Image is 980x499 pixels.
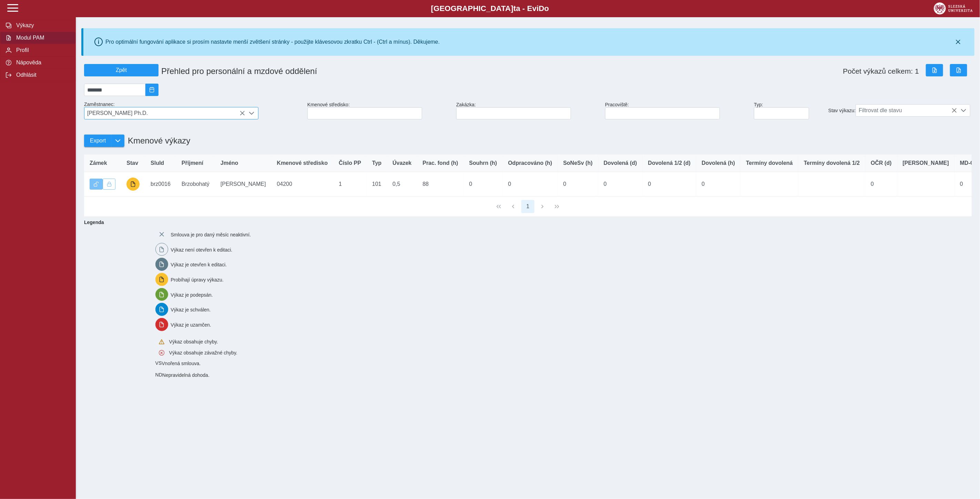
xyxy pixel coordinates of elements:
[171,307,211,313] span: Výkaz je schválen.
[103,179,116,190] button: Uzamknout lze pouze výkaz, který je podepsán a schválen.
[544,4,549,13] span: o
[145,172,176,197] td: brz0016
[81,99,305,122] div: Zaměstnanec:
[950,64,967,76] button: Export do PDF
[602,99,751,122] div: Pracoviště:
[934,2,973,14] img: logo_web_su.png
[81,217,969,228] b: Legenda
[171,292,213,298] span: Výkaz je podepsán.
[169,350,237,355] span: Výkaz obsahuje závažné chyby.
[171,232,251,238] span: Smlouva je pro daný měsíc neaktivní.
[502,172,558,197] td: 0
[804,160,860,166] span: Termíny dovolená 1/2
[105,39,440,45] div: Pro optimální fungování aplikace si prosím nastavte menší zvětšení stránky - použijte klávesovou ...
[865,172,897,197] td: 0
[162,372,210,378] span: Nepravidelná dohoda.
[151,160,164,166] span: SluId
[126,178,140,191] button: probíhají úpravy
[176,172,215,197] td: Brzobohatý
[171,247,232,253] span: Výkaz není otevřen k editaci.
[521,200,534,213] button: 1
[469,160,497,166] span: Souhrn (h)
[856,105,957,116] span: Filtrovat dle stavu
[387,172,417,197] td: 0,5
[453,99,602,122] div: Zakázka:
[90,160,107,166] span: Zámek
[14,60,70,66] span: Nápověda
[422,160,458,166] span: Prac. fond (h)
[171,322,211,328] span: Výkaz je uzamčen.
[417,172,463,197] td: 88
[14,72,70,78] span: Odhlásit
[751,99,826,122] div: Typ:
[155,372,162,378] span: Smlouva vnořená do kmene
[513,4,516,13] span: t
[171,277,223,283] span: Probíhají úpravy výkazu.
[871,160,891,166] span: OČR (d)
[14,22,70,29] span: Výkazy
[604,160,637,166] span: Dovolená (d)
[159,64,605,79] h1: Přehled pro personální a mzdové oddělení
[21,4,959,13] b: [GEOGRAPHIC_DATA] a - Evi
[746,160,793,166] span: Termíny dovolená
[643,172,696,197] td: 0
[702,160,735,166] span: Dovolená (h)
[648,160,691,166] span: Dovolená 1/2 (d)
[84,107,245,119] span: [PERSON_NAME] Ph.D.
[903,160,949,166] span: [PERSON_NAME]
[14,47,70,53] span: Profil
[182,160,203,166] span: Příjmení
[169,339,218,344] span: Výkaz obsahuje chyby.
[843,67,919,75] span: Počet výkazů celkem: 1
[90,179,103,190] button: Výkaz je odemčen.
[155,360,162,366] span: Smlouva vnořená do kmene
[162,361,201,367] span: Vnořená smlouva.
[826,102,974,119] div: Stav výkazu:
[305,99,453,122] div: Kmenové středisko:
[90,138,106,144] span: Export
[926,64,943,76] button: Export do Excelu
[696,172,741,197] td: 0
[558,172,598,197] td: 0
[271,172,333,197] td: 04200
[598,172,643,197] td: 0
[84,135,111,147] button: Export
[367,172,387,197] td: 101
[464,172,503,197] td: 0
[372,160,381,166] span: Typ
[339,160,361,166] span: Číslo PP
[508,160,552,166] span: Odpracováno (h)
[14,35,70,41] span: Modul PAM
[215,172,272,197] td: [PERSON_NAME]
[171,262,227,268] span: Výkaz je otevřen k editaci.
[333,172,367,197] td: 1
[124,132,190,149] h1: Kmenové výkazy
[277,160,328,166] span: Kmenové středisko
[84,64,159,76] button: Zpět
[392,160,411,166] span: Úvazek
[221,160,238,166] span: Jméno
[145,84,159,96] button: 2025/09
[563,160,592,166] span: SoNeSv (h)
[539,4,544,13] span: D
[126,160,138,166] span: Stav
[87,67,155,73] span: Zpět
